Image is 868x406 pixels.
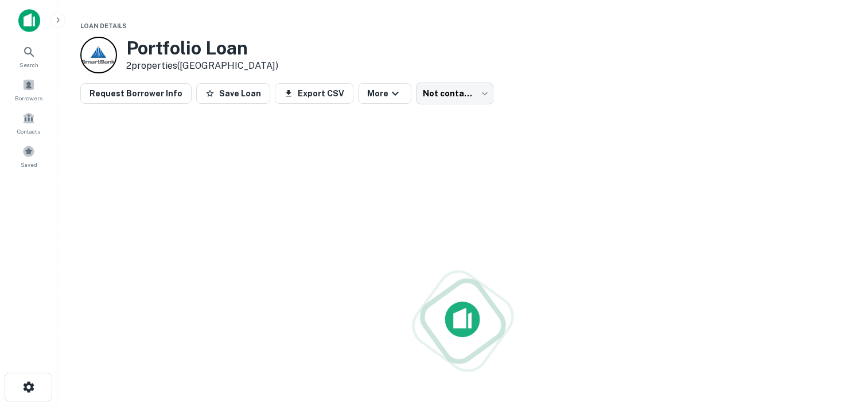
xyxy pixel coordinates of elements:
[20,60,38,69] span: Search
[358,83,411,104] button: More
[3,74,54,105] a: Borrowers
[18,9,40,32] img: capitalize-icon.png
[275,83,353,104] button: Export CSV
[811,314,868,369] iframe: Chat Widget
[17,127,40,136] span: Contacts
[15,93,42,103] span: Borrowers
[416,83,493,104] div: Not contacted
[80,22,127,29] span: Loan Details
[3,107,54,138] a: Contacts
[196,83,270,104] button: Save Loan
[21,160,37,169] span: Saved
[126,37,278,59] h3: Portfolio Loan
[80,83,192,104] button: Request Borrower Info
[126,59,278,73] p: 2 properties ([GEOGRAPHIC_DATA])
[3,41,54,72] a: Search
[3,140,54,171] a: Saved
